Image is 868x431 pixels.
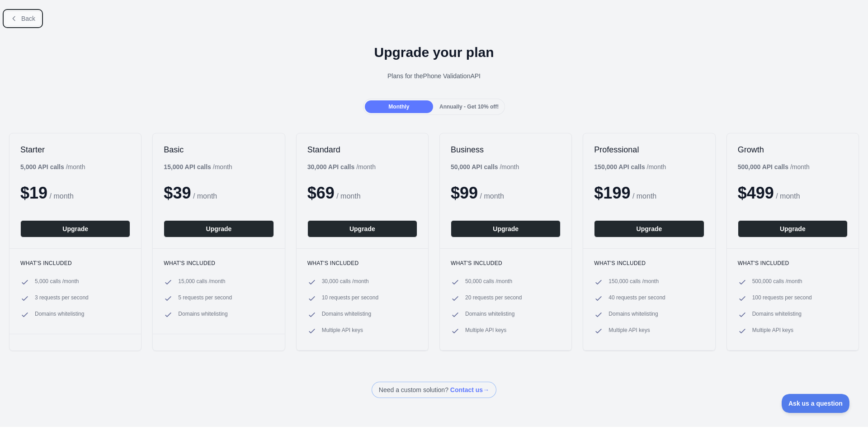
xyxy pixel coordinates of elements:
[307,163,355,171] b: 30,000 API calls
[451,184,478,202] span: $ 99
[594,144,704,155] h2: Professional
[307,162,376,171] div: / month
[307,144,417,155] h2: Standard
[594,184,630,202] span: $ 199
[782,394,850,413] iframe: Toggle Customer Support
[594,162,666,171] div: / month
[594,163,645,171] b: 150,000 API calls
[451,162,519,171] div: / month
[451,163,498,171] b: 50,000 API calls
[451,144,561,155] h2: Business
